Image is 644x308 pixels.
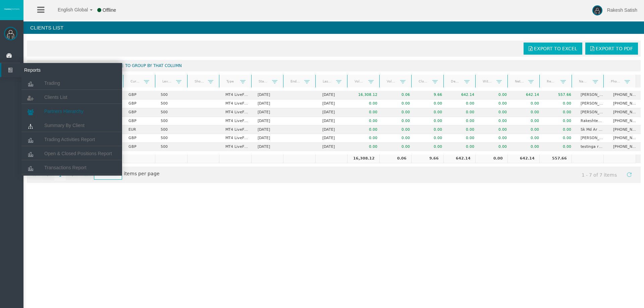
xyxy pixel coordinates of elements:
[576,169,623,181] span: 1 - 7 of 7 items
[479,100,511,108] td: 0.00
[318,108,350,117] td: [DATE]
[544,100,576,108] td: 0.00
[585,43,638,55] a: Export to PDF
[253,108,285,117] td: [DATE]
[411,155,443,163] td: 9.66
[350,100,382,108] td: 0.00
[318,125,350,134] td: [DATE]
[544,108,576,117] td: 0.00
[512,143,544,151] td: 0.00
[350,125,382,134] td: 0.00
[44,151,112,156] span: Open & Closed Positions Report
[607,77,625,86] a: Phone
[23,21,644,34] h4: Clients List
[415,117,447,126] td: 0.00
[253,143,285,151] td: [DATE]
[576,125,608,134] td: Sk Md Ar Roufe
[351,77,368,86] a: Volume
[318,91,350,100] td: [DATE]
[156,100,188,108] td: 500
[44,123,85,128] span: Summary By Client
[21,77,122,89] a: Trading
[475,155,507,163] td: 0.00
[156,91,188,100] td: 500
[576,108,608,117] td: [PERSON_NAME]
[221,125,253,134] td: MT4 LiveFloatingSpreadAccount
[21,105,122,117] a: Partners Hierarchy
[124,125,156,134] td: EUR
[382,117,414,126] td: 0.00
[607,7,637,13] span: Rakesh Satish
[415,108,447,117] td: 0.00
[124,100,156,108] td: GBP
[44,109,84,114] span: Partners Hierarchy
[44,95,67,100] span: Clients List
[447,91,479,100] td: 642.14
[221,91,253,100] td: MT4 LiveFloatingSpreadAccount
[382,125,414,134] td: 0.00
[544,143,576,151] td: 0.00
[253,91,285,100] td: [DATE]
[415,77,432,86] a: Closed PNL
[350,134,382,143] td: 0.00
[608,100,641,108] td: [PHONE_NUMBER]
[576,143,608,151] td: testinga rakesh
[627,172,632,177] span: Refresh
[44,137,95,142] span: Trading Activities Report
[103,7,116,13] span: Offline
[318,100,350,108] td: [DATE]
[624,169,635,180] a: Refresh
[575,77,592,86] a: Name
[608,134,641,143] td: [PHONE_NUMBER]
[512,100,544,108] td: 0.00
[221,108,253,117] td: MT4 LiveFloatingSpreadAccount
[318,134,350,143] td: [DATE]
[21,162,122,174] a: Transactions Report
[415,91,447,100] td: 9.66
[347,155,379,163] td: 16,308.12
[447,117,479,126] td: 0.00
[543,77,560,86] a: Real equity
[124,117,156,126] td: GBP
[350,91,382,100] td: 16,308.12
[544,117,576,126] td: 0.00
[350,108,382,117] td: 0.00
[596,46,633,51] span: Export to PDF
[221,117,253,126] td: MT4 LiveFloatingSpreadAccount
[350,143,382,151] td: 0.00
[222,77,240,86] a: Type
[124,143,156,151] td: GBP
[447,125,479,134] td: 0.00
[221,100,253,108] td: MT4 LiveFloatingSpreadAccount
[156,125,188,134] td: 500
[447,108,479,117] td: 0.00
[156,143,188,151] td: 500
[592,5,602,15] img: user-image
[544,91,576,100] td: 557.66
[156,134,188,143] td: 500
[576,100,608,108] td: [PERSON_NAME]
[92,169,160,180] span: items per page
[253,125,285,134] td: [DATE]
[44,165,87,170] span: Transactions Report
[544,125,576,134] td: 0.00
[253,117,285,126] td: [DATE]
[446,77,464,86] a: Deposits
[512,125,544,134] td: 0.00
[221,134,253,143] td: MT4 LiveFloatingSpreadAccount
[382,77,400,86] a: Volume lots
[447,143,479,151] td: 0.00
[447,100,479,108] td: 0.00
[576,117,608,126] td: Rakeshtest testRakesh
[221,143,253,151] td: MT4 LiveFloatingSpreadAccount
[124,108,156,117] td: GBP
[156,108,188,117] td: 500
[539,155,572,163] td: 557.66
[21,147,122,160] a: Open & Closed Positions Report
[479,143,511,151] td: 0.00
[479,134,511,143] td: 0.00
[21,91,122,103] a: Clients List
[415,100,447,108] td: 0.00
[447,134,479,143] td: 0.00
[512,117,544,126] td: 0.00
